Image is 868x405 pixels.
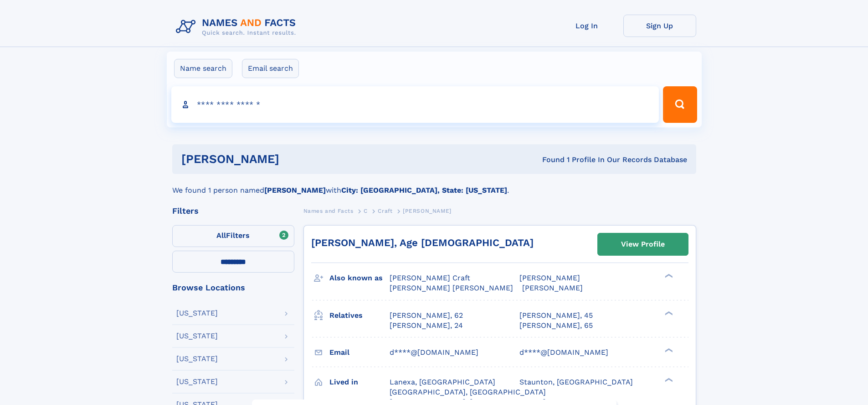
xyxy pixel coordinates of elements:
a: [PERSON_NAME], 65 [519,321,593,331]
a: [PERSON_NAME], Age [DEMOGRAPHIC_DATA] [311,237,534,248]
a: [PERSON_NAME], 24 [390,321,463,331]
div: [US_STATE] [176,378,218,385]
a: Log In [550,15,623,37]
div: ❯ [663,310,673,316]
span: [PERSON_NAME] [519,274,580,282]
span: [PERSON_NAME] [PERSON_NAME] [390,284,513,292]
span: [GEOGRAPHIC_DATA], [GEOGRAPHIC_DATA] [390,388,546,396]
a: [PERSON_NAME], 62 [390,310,463,321]
div: ❯ [663,347,673,353]
span: Lanexa, [GEOGRAPHIC_DATA] [390,378,495,386]
a: Sign Up [623,15,696,37]
h3: Email [329,345,390,360]
div: [US_STATE] [176,310,218,317]
img: Logo Names and Facts [172,15,303,39]
div: ❯ [663,377,673,383]
a: Craft [378,205,392,216]
div: Browse Locations [172,284,294,292]
div: [US_STATE] [176,355,218,363]
label: Email search [242,59,299,78]
span: All [216,231,226,240]
div: View Profile [621,234,665,255]
span: [PERSON_NAME] Craft [390,274,470,282]
div: ❯ [663,273,673,279]
h1: [PERSON_NAME] [181,153,411,165]
span: [PERSON_NAME] [403,208,452,214]
b: [PERSON_NAME] [264,186,326,195]
h3: Relatives [329,308,390,323]
h3: Lived in [329,374,390,390]
h3: Also known as [329,270,390,286]
div: Found 1 Profile In Our Records Database [411,155,687,165]
label: Name search [174,59,232,78]
a: Names and Facts [303,205,354,216]
a: C [364,205,368,216]
a: View Profile [598,233,688,255]
span: Craft [378,208,392,214]
span: C [364,208,368,214]
span: Staunton, [GEOGRAPHIC_DATA] [519,378,633,386]
input: search input [171,86,659,123]
label: Filters [172,225,294,247]
a: [PERSON_NAME], 45 [519,310,593,321]
div: [US_STATE] [176,332,218,340]
div: Filters [172,207,294,215]
b: City: [GEOGRAPHIC_DATA], State: [US_STATE] [341,186,507,195]
span: [PERSON_NAME] [522,284,583,292]
button: Search Button [663,86,697,123]
div: We found 1 person named with . [172,174,696,196]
